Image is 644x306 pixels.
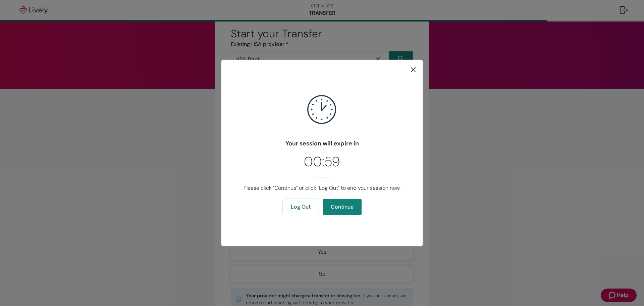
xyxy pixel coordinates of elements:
p: Please click "Continue" or click "Log Out" to end your session now. [239,184,405,192]
button: Log Out [283,199,319,215]
svg: close [409,65,417,74]
svg: clock icon [295,83,349,137]
button: Continue [323,199,362,215]
h2: 00:59 [233,151,411,172]
button: close button [409,65,417,74]
h4: Your session will expire in [233,139,411,148]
